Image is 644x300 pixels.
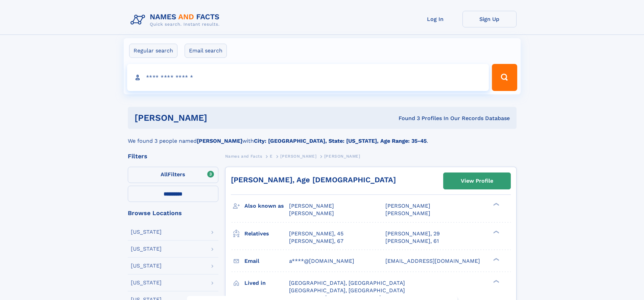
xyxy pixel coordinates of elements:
[244,277,289,289] h3: Lived in
[280,152,316,160] a: [PERSON_NAME]
[131,229,162,235] div: [US_STATE]
[289,230,343,237] a: [PERSON_NAME], 45
[244,228,289,239] h3: Relatives
[244,200,289,212] h3: Also known as
[289,280,405,286] span: [GEOGRAPHIC_DATA], [GEOGRAPHIC_DATA]
[492,257,500,261] div: ❯
[231,176,396,184] a: [PERSON_NAME], Age [DEMOGRAPHIC_DATA]
[128,129,517,145] div: We found 3 people named with .
[444,173,510,189] a: View Profile
[385,203,430,209] span: [PERSON_NAME]
[131,263,162,269] div: [US_STATE]
[270,152,273,160] a: E
[135,114,303,122] h1: [PERSON_NAME]
[185,44,227,58] label: Email search
[128,167,218,183] label: Filters
[197,138,242,144] b: [PERSON_NAME]
[131,280,162,285] div: [US_STATE]
[461,173,493,189] div: View Profile
[128,11,225,29] img: Logo Names and Facts
[280,154,316,159] span: [PERSON_NAME]
[128,153,218,159] div: Filters
[289,237,343,245] a: [PERSON_NAME], 67
[161,171,168,178] span: All
[289,287,405,294] span: [GEOGRAPHIC_DATA], [GEOGRAPHIC_DATA]
[303,115,510,122] div: Found 3 Profiles In Our Records Database
[131,246,162,252] div: [US_STATE]
[492,202,500,207] div: ❯
[385,258,480,264] span: [EMAIL_ADDRESS][DOMAIN_NAME]
[385,230,440,237] a: [PERSON_NAME], 29
[244,255,289,267] h3: Email
[408,11,462,27] a: Log In
[225,152,262,160] a: Names and Facts
[385,210,430,216] span: [PERSON_NAME]
[128,210,218,216] div: Browse Locations
[462,11,517,27] a: Sign Up
[492,64,517,91] button: Search Button
[324,154,360,159] span: [PERSON_NAME]
[127,64,489,91] input: search input
[254,138,427,144] b: City: [GEOGRAPHIC_DATA], State: [US_STATE], Age Range: 35-45
[492,230,500,234] div: ❯
[289,210,334,216] span: [PERSON_NAME]
[289,203,334,209] span: [PERSON_NAME]
[270,154,273,159] span: E
[492,279,500,283] div: ❯
[129,44,177,58] label: Regular search
[385,237,439,245] a: [PERSON_NAME], 61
